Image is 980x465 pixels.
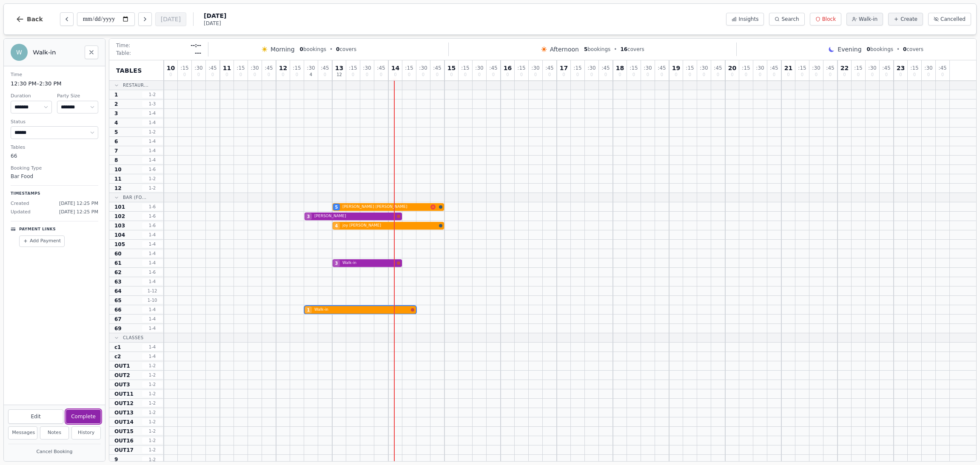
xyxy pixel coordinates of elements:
span: 0 [268,73,270,77]
span: : 15 [180,65,188,71]
span: Back [27,16,43,22]
span: 1 - 10 [142,297,162,303]
span: Restaur... [123,82,148,88]
span: 21 [784,65,792,71]
span: 0 [647,73,649,77]
span: : 15 [854,65,862,71]
span: 19 [672,65,680,71]
span: Walk-in [342,260,395,266]
span: 0 [282,73,284,77]
button: Cancel Booking [8,447,101,457]
span: • [614,46,617,53]
span: Afternoon [550,45,579,54]
span: 1 [114,91,118,98]
span: 1 [307,307,310,313]
span: 1 - 4 [142,344,162,350]
button: [DATE] [155,12,186,26]
dd: 66 [11,152,98,160]
span: 1 - 4 [142,157,162,163]
button: Insights [726,13,764,26]
span: 5 [584,46,587,52]
button: Next day [138,12,152,26]
span: OUT11 [114,391,134,397]
span: 1 - 2 [142,185,162,191]
span: OUT15 [114,428,134,435]
span: Bar (Fo... [123,194,146,201]
span: 0 [661,73,663,77]
dt: Party Size [57,93,98,100]
span: 62 [114,269,122,276]
span: : 30 [251,65,259,71]
span: 18 [616,65,624,71]
span: 1 - 4 [142,110,162,116]
span: --- [195,50,201,57]
span: : 15 [349,65,357,71]
span: Walk-in [314,307,409,313]
span: 0 [211,73,214,77]
span: OUT14 [114,419,134,425]
span: 0 [548,73,551,77]
span: : 45 [714,65,722,71]
span: 1 - 2 [142,409,162,416]
span: : 30 [924,65,932,71]
button: Messages [8,426,37,439]
span: 0 [336,46,339,52]
span: : 30 [475,65,483,71]
span: Cancelled [940,16,966,23]
span: [DATE] 12:25 PM [59,209,98,216]
span: 7 [114,147,118,154]
span: 16 [504,65,512,71]
span: 0 [534,73,537,77]
span: : 30 [419,65,427,71]
span: OUT12 [114,400,134,407]
span: 0 [254,73,256,77]
span: 101 [114,204,125,210]
span: 0 [296,73,298,77]
span: 1 - 4 [142,325,162,332]
button: Close [85,45,98,59]
button: Cancelled [928,13,971,26]
span: : 30 [194,65,202,71]
span: OUT16 [114,437,134,444]
span: 0 [590,73,593,77]
span: [DATE] [204,11,226,20]
span: bookings [584,46,610,53]
span: 3 [335,260,338,267]
span: OUT3 [114,381,130,388]
span: 1 - 6 [142,204,162,210]
span: 0 [366,73,368,77]
span: 1 - 2 [142,372,162,378]
span: 0 [562,73,565,77]
span: 10 [114,166,122,173]
span: : 15 [630,65,638,71]
span: 69 [114,325,122,332]
span: 0 [927,73,930,77]
span: --:-- [191,42,201,49]
span: 1 - 6 [142,166,162,173]
span: 0 [871,73,874,77]
span: 0 [703,73,705,77]
span: 1 - 6 [142,269,162,275]
span: 0 [576,73,579,77]
span: : 45 [489,65,497,71]
span: 67 [114,316,122,323]
span: 103 [114,222,125,229]
span: 1 - 2 [142,428,162,434]
span: 0 [169,73,172,77]
span: 3 [114,110,118,117]
span: : 45 [321,65,329,71]
span: 11 [223,65,231,71]
span: 1 - 2 [142,363,162,369]
span: : 30 [868,65,876,71]
button: Create [888,13,923,26]
span: : 15 [405,65,413,71]
span: 1 - 6 [142,222,162,229]
span: : 15 [293,65,301,71]
button: Block [810,13,841,26]
span: 0 [352,73,354,77]
span: 10 [167,65,175,71]
span: 22 [840,65,849,71]
span: c1 [114,344,121,351]
span: 12 [336,73,342,77]
span: : 45 [601,65,610,71]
